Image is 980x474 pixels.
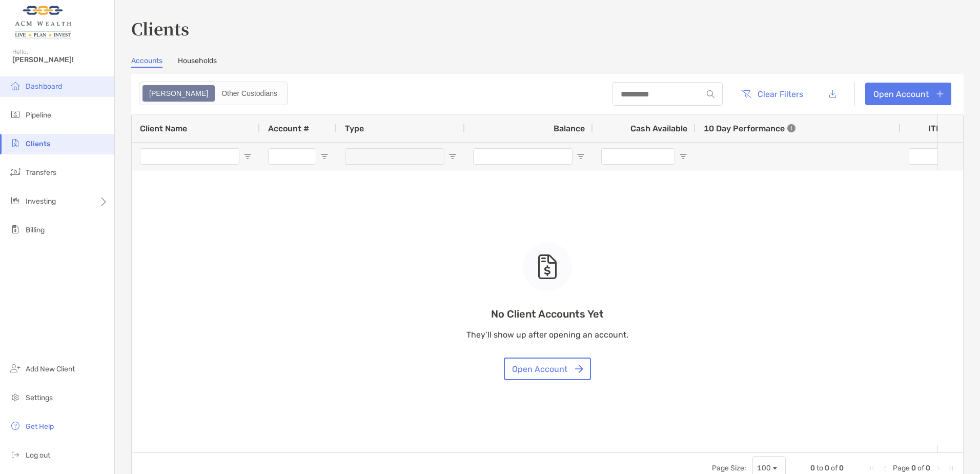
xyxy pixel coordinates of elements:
img: button icon [575,365,583,373]
div: Page Size: [712,464,746,472]
button: Open Account [504,358,591,380]
span: Dashboard [26,82,62,91]
img: Zoe Logo [12,4,73,41]
img: logout icon [9,448,22,461]
a: Households [178,56,217,68]
span: Billing [26,226,45,234]
div: First Page [868,464,876,472]
span: Page [893,464,910,472]
div: Previous Page [881,464,889,472]
a: Accounts [131,56,162,68]
a: Open Account [865,83,951,105]
span: 0 [926,464,930,472]
span: Get Help [26,422,54,431]
img: add_new_client icon [9,362,22,374]
img: settings icon [9,391,22,403]
div: segmented control [139,82,288,105]
div: Other Custodians [216,86,283,101]
img: get-help icon [9,420,22,432]
div: 100 [757,464,771,472]
span: of [831,464,838,472]
span: Investing [26,197,56,206]
span: Add New Client [26,365,75,373]
span: Pipeline [26,111,51,120]
span: 0 [825,464,829,472]
p: They’ll show up after opening an account. [466,328,628,341]
button: Clear Filters [733,83,811,105]
span: Settings [26,393,53,402]
h3: Clients [131,16,964,40]
div: Last Page [947,464,955,472]
span: [PERSON_NAME]! [12,55,108,64]
img: input icon [707,90,714,98]
span: 0 [839,464,844,472]
span: Log out [26,451,50,460]
img: dashboard icon [9,80,22,92]
span: to [816,464,823,472]
div: Next Page [934,464,943,472]
img: investing icon [9,194,22,207]
p: No Client Accounts Yet [466,308,628,321]
div: Zoe [144,86,214,101]
img: transfers icon [9,166,22,178]
span: Clients [26,140,50,148]
img: empty state icon [537,254,558,279]
img: clients icon [9,137,22,149]
span: 0 [911,464,916,472]
span: of [917,464,924,472]
img: billing icon [9,223,22,235]
span: 0 [810,464,815,472]
img: pipeline icon [9,108,22,121]
span: Transfers [26,168,56,177]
